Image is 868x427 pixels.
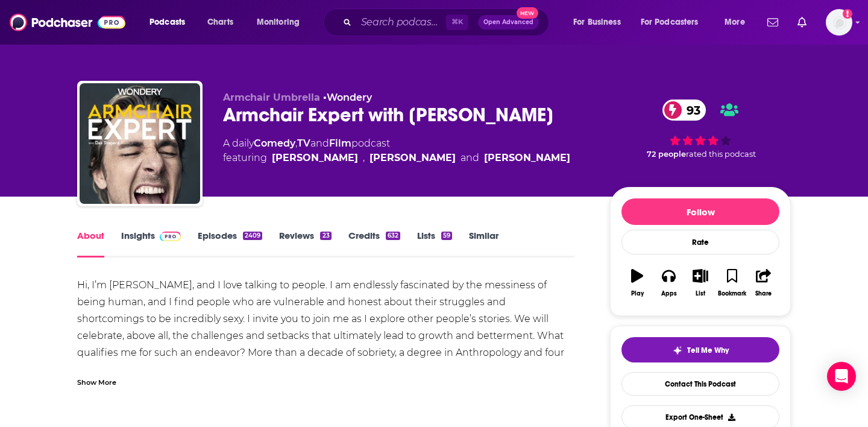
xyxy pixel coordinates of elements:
[826,9,852,36] span: Logged in as Jlescht
[279,230,331,258] a: Reviews23
[223,136,570,165] div: A daily podcast
[748,261,779,305] button: Share
[297,138,310,149] a: TV
[272,151,358,165] a: Dax Shepard
[80,83,200,204] img: Armchair Expert with Dax Shepard
[295,138,297,149] span: ,
[243,232,262,240] div: 2409
[631,290,644,297] div: Play
[207,14,233,31] span: Charts
[200,13,241,32] a: Charts
[826,9,852,36] img: User Profile
[621,261,653,305] button: Play
[461,151,479,165] span: and
[573,14,621,31] span: For Business
[386,232,400,240] div: 632
[223,151,570,165] span: featuring
[621,337,779,362] button: tell me why sparkleTell Me Why
[121,230,181,258] a: InsightsPodchaser Pro
[755,290,772,297] div: Share
[826,9,852,36] button: Show profile menu
[647,150,686,159] span: 72 people
[763,12,783,33] a: Show notifications dropdown
[160,232,181,241] img: Podchaser Pro
[621,372,779,396] a: Contact This Podcast
[149,14,185,31] span: Podcasts
[610,92,791,166] div: 93 72 peoplerated this podcast
[310,138,329,149] span: and
[653,261,684,305] button: Apps
[662,100,706,121] a: 93
[363,151,365,165] span: ,
[633,13,716,32] button: open menu
[661,290,677,297] div: Apps
[686,150,756,159] span: rated this podcast
[254,138,295,149] a: Comedy
[370,151,456,165] a: Monica Padman
[417,230,452,258] a: Lists59
[843,9,852,19] svg: Add a profile image
[685,261,716,305] button: List
[141,13,201,32] button: open menu
[257,14,300,31] span: Monitoring
[323,92,372,103] span: •
[725,14,745,31] span: More
[320,232,331,240] div: 23
[621,230,779,255] div: Rate
[10,11,125,34] img: Podchaser - Follow, Share and Rate Podcasts
[478,15,539,30] button: Open AdvancedNew
[329,138,351,149] a: Film
[517,7,538,19] span: New
[793,12,811,33] a: Show notifications dropdown
[675,100,706,121] span: 93
[687,346,729,355] span: Tell Me Why
[348,230,400,258] a: Credits632
[446,14,468,30] span: ⌘ K
[335,8,561,36] div: Search podcasts, credits, & more...
[441,232,452,240] div: 59
[696,290,705,297] div: List
[827,362,856,391] div: Open Intercom Messenger
[718,290,746,297] div: Bookmark
[356,13,446,32] input: Search podcasts, credits, & more...
[641,14,699,31] span: For Podcasters
[198,230,262,258] a: Episodes2409
[327,92,372,103] a: Wondery
[484,151,570,165] a: Liz Plank
[469,230,498,258] a: Similar
[716,13,760,32] button: open menu
[621,198,779,225] button: Follow
[565,13,636,32] button: open menu
[77,230,104,258] a: About
[248,13,315,32] button: open menu
[716,261,747,305] button: Bookmark
[673,346,682,355] img: tell me why sparkle
[223,92,320,103] span: Armchair Umbrella
[483,19,533,25] span: Open Advanced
